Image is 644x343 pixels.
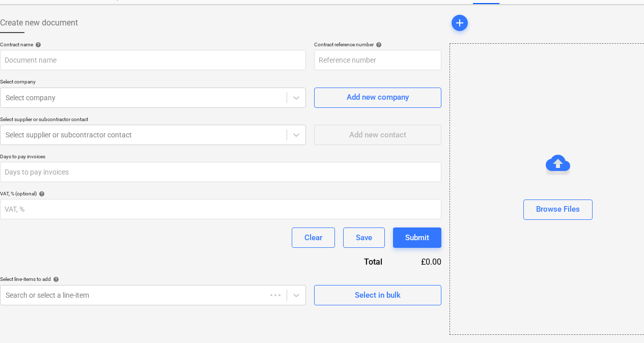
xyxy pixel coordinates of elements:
div: Contract reference number [314,41,441,48]
button: Save [343,227,385,248]
div: Save [356,231,372,244]
div: Total [309,256,399,268]
div: Submit [405,231,429,244]
span: help [37,191,45,197]
div: Select in bulk [355,289,401,302]
span: help [374,42,382,48]
div: Browse Files [536,203,580,216]
span: help [51,276,59,282]
span: add [454,17,466,29]
button: Add new company [314,88,441,108]
span: help [33,42,41,48]
div: £0.00 [399,256,441,268]
iframe: Chat Widget [593,294,644,343]
button: Submit [393,227,441,248]
input: Reference number [314,50,441,70]
button: Select in bulk [314,285,441,305]
div: Add new company [347,91,409,104]
button: Browse Files [523,199,593,220]
button: Clear [292,227,335,248]
div: Clear [304,231,322,244]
